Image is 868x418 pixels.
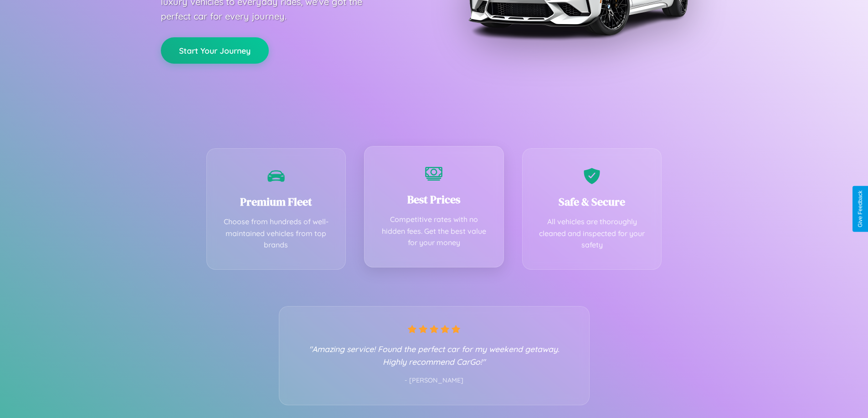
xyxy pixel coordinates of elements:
button: Start Your Journey [161,37,269,64]
div: Give Feedback [857,191,863,227]
h3: Safe & Secure [536,194,648,209]
p: Choose from hundreds of well-maintained vehicles from top brands [221,216,332,251]
h3: Premium Fleet [221,194,332,209]
p: Competitive rates with no hidden fees. Get the best value for your money [378,214,490,249]
p: All vehicles are thoroughly cleaned and inspected for your safety [536,216,648,251]
p: "Amazing service! Found the perfect car for my weekend getaway. Highly recommend CarGo!" [298,342,571,368]
p: - [PERSON_NAME] [298,375,571,387]
h3: Best Prices [378,192,490,207]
